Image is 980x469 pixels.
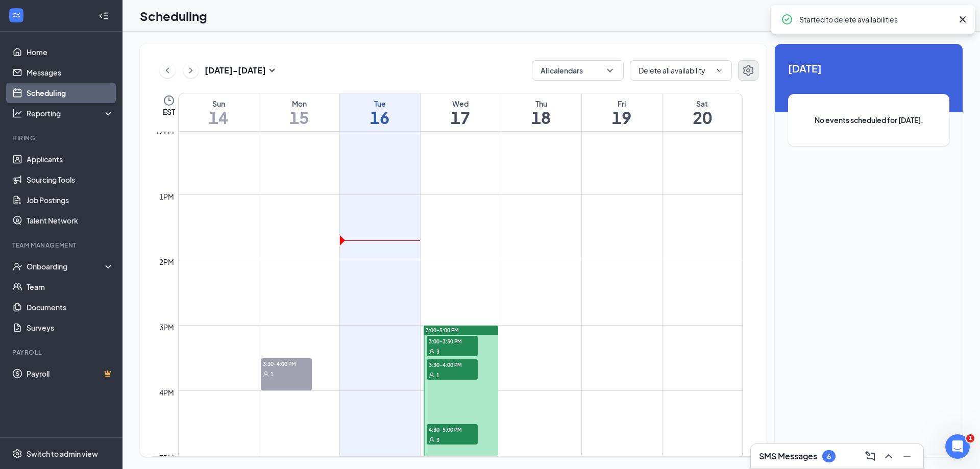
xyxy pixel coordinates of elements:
[880,448,897,464] button: ChevronUp
[27,42,114,62] a: Home
[12,261,22,271] svg: UserCheck
[27,149,114,169] a: Applicants
[271,371,274,378] span: 1
[11,10,21,20] svg: WorkstreamLogo
[427,424,478,434] span: 4:30-5:00 PM
[582,109,662,126] h1: 19
[429,349,435,355] svg: User
[259,98,339,109] div: Mon
[12,108,22,118] svg: Analysis
[532,60,624,81] button: All calendarsChevronDown
[179,93,259,131] a: September 14, 2025
[421,93,501,131] a: September 17, 2025
[738,60,758,81] button: Settings
[501,93,581,131] a: September 18, 2025
[27,190,114,210] a: Job Postings
[663,109,743,126] h1: 20
[27,317,114,338] a: Surveys
[27,62,114,83] a: Messages
[27,297,114,317] a: Documents
[901,450,913,462] svg: Minimize
[957,13,969,26] svg: Cross
[160,63,175,78] button: ChevronLeft
[501,109,581,126] h1: 18
[157,256,176,267] div: 2pm
[436,436,439,443] span: 3
[261,358,312,368] span: 3:30-4:00 PM
[99,11,109,21] svg: Collapse
[781,13,793,26] svg: CheckmarkCircle
[827,452,831,461] div: 6
[186,64,196,77] svg: ChevronRight
[157,452,176,463] div: 5pm
[436,348,439,355] span: 3
[582,93,662,131] a: September 19, 2025
[883,450,895,462] svg: ChevronUp
[157,322,176,333] div: 3pm
[663,98,743,109] div: Sat
[27,169,114,190] a: Sourcing Tools
[27,277,114,297] a: Team
[12,134,112,142] div: Hiring
[27,261,105,271] div: Onboarding
[27,363,114,384] a: PayrollCrown
[263,371,269,377] svg: User
[966,434,974,442] span: 1
[162,64,173,77] svg: ChevronLeft
[421,98,501,109] div: Wed
[183,63,199,78] button: ChevronRight
[427,336,478,346] span: 3:00-3:30 PM
[436,372,439,379] span: 1
[12,241,112,250] div: Team Management
[742,64,754,77] svg: Settings
[899,448,915,464] button: Minimize
[140,7,207,24] h1: Scheduling
[179,98,259,109] div: Sun
[639,65,711,76] input: Manage availability
[945,434,970,459] iframe: Intercom live chat
[259,93,339,131] a: September 15, 2025
[501,98,581,109] div: Thu
[429,372,435,378] svg: User
[340,109,420,126] h1: 16
[582,98,662,109] div: Fri
[266,64,278,77] svg: SmallChevronDown
[205,65,266,76] h3: [DATE] - [DATE]
[259,109,339,126] h1: 15
[663,93,743,131] a: September 20, 2025
[862,448,878,464] button: ComposeMessage
[27,210,114,231] a: Talent Network
[799,13,952,26] div: Started to delete availabilities
[27,83,114,103] a: Scheduling
[788,60,949,76] span: [DATE]
[808,114,929,126] span: No events scheduled for [DATE].
[605,65,615,76] svg: ChevronDown
[759,451,817,462] h3: SMS Messages
[429,437,435,443] svg: User
[27,108,114,118] div: Reporting
[421,109,501,126] h1: 17
[12,449,22,459] svg: Settings
[426,327,459,334] span: 3:00-5:00 PM
[157,387,176,398] div: 4pm
[715,66,723,75] svg: ChevronDown
[864,450,876,462] svg: ComposeMessage
[163,107,175,117] span: EST
[340,98,420,109] div: Tue
[157,191,176,202] div: 1pm
[12,348,112,357] div: Payroll
[163,94,175,107] svg: Clock
[427,359,478,369] span: 3:30-4:00 PM
[179,109,259,126] h1: 14
[27,449,98,459] div: Switch to admin view
[340,93,420,131] a: September 16, 2025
